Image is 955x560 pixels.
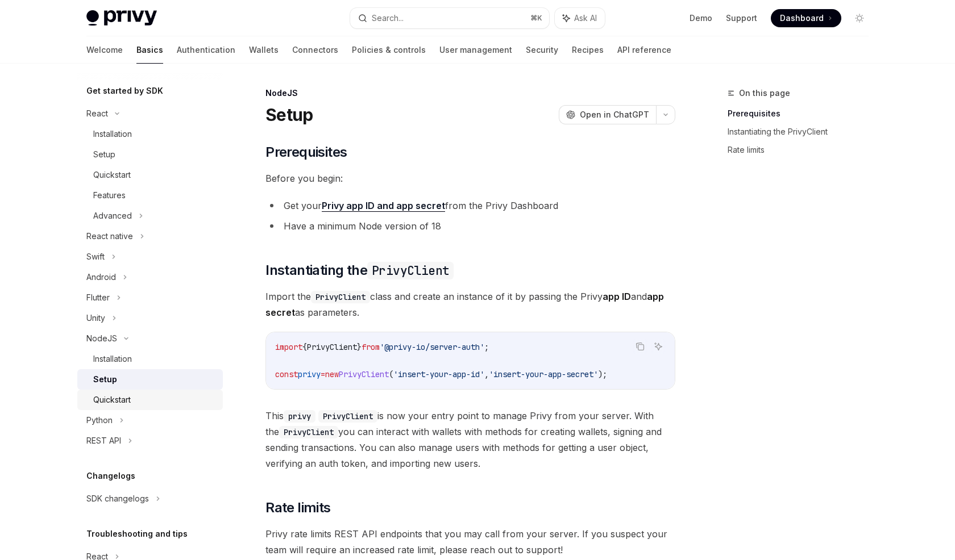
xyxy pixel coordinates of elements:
a: Support [726,12,757,24]
li: Get your from the Privy Dashboard [265,198,675,214]
a: Connectors [292,36,338,64]
span: Privy rate limits REST API endpoints that you may call from your server. If you suspect your team... [265,526,675,558]
div: Swift [86,250,105,264]
button: Ask AI [555,8,605,28]
span: const [275,369,298,379]
div: NodeJS [86,332,117,345]
button: Toggle dark mode [850,9,869,27]
a: Privy app ID and app secret [322,200,445,212]
img: light logo [86,10,157,26]
span: This is now your entry point to manage Privy from your server. With the you can interact with wal... [265,408,675,471]
div: Installation [93,127,132,141]
a: API reference [617,36,671,64]
button: Open in ChatGPT [559,105,656,124]
span: ( [389,369,393,379]
span: Import the class and create an instance of it by passing the Privy and as parameters. [265,289,675,320]
div: Features [93,189,126,202]
h5: Changelogs [86,469,135,483]
code: privy [284,410,315,423]
div: Search... [372,11,404,25]
h1: Setup [265,105,313,125]
div: Python [86,413,113,427]
a: Quickstart [77,390,223,410]
h5: Troubleshooting and tips [86,527,188,541]
a: Setup [77,369,223,390]
code: PrivyClient [279,426,338,438]
a: Prerequisites [728,105,878,123]
a: Basics [136,36,163,64]
span: privy [298,369,321,379]
strong: app ID [603,291,631,302]
a: Features [77,185,223,206]
a: Welcome [86,36,123,64]
button: Search...⌘K [350,8,549,28]
span: Instantiating the [265,261,454,279]
a: Demo [690,12,712,24]
span: Before you begin: [265,170,675,186]
span: { [302,342,307,352]
span: ); [598,369,607,379]
a: Dashboard [771,9,841,27]
div: REST API [86,434,121,448]
div: SDK changelogs [86,492,149,505]
li: Have a minimum Node version of 18 [265,218,675,234]
button: Copy the contents from the code block [633,339,647,354]
a: Recipes [572,36,604,64]
div: React native [86,229,133,243]
span: 'insert-your-app-id' [393,369,484,379]
h5: Get started by SDK [86,84,163,98]
a: User management [439,36,512,64]
span: import [275,342,302,352]
div: Android [86,270,116,284]
span: On this page [739,86,790,100]
code: PrivyClient [311,291,370,303]
a: Policies & controls [352,36,426,64]
span: from [362,342,380,352]
a: Setup [77,144,223,165]
span: new [325,369,339,379]
div: Quickstart [93,393,131,407]
span: Prerequisites [265,143,347,161]
div: Installation [93,352,132,366]
span: ⌘ K [530,14,542,23]
div: NodeJS [265,87,675,99]
span: ; [484,342,489,352]
div: Advanced [93,209,132,223]
span: Ask AI [574,12,597,24]
div: Setup [93,373,117,386]
a: Security [526,36,558,64]
code: PrivyClient [318,410,377,423]
span: = [321,369,325,379]
span: PrivyClient [339,369,389,379]
a: Installation [77,124,223,144]
span: Dashboard [780,12,824,24]
div: React [86,107,108,120]
code: PrivyClient [367,262,454,279]
a: Instantiating the PrivyClient [728,123,878,141]
div: Quickstart [93,168,131,182]
span: } [357,342,362,352]
button: Ask AI [651,339,666,354]
a: Installation [77,349,223,369]
a: Wallets [249,36,279,64]
span: Open in ChatGPT [580,109,649,120]
span: PrivyClient [307,342,357,352]
div: Unity [86,311,105,325]
a: Authentication [177,36,235,64]
span: '@privy-io/server-auth' [380,342,484,352]
span: , [484,369,489,379]
span: Rate limits [265,499,330,517]
a: Rate limits [728,141,878,159]
div: Flutter [86,291,110,304]
span: 'insert-your-app-secret' [489,369,598,379]
div: Setup [93,148,115,161]
a: Quickstart [77,165,223,185]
